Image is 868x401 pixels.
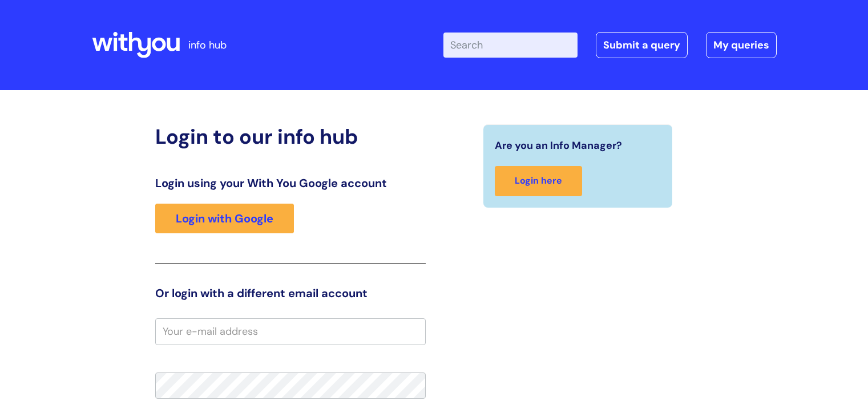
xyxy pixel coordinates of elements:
[495,166,582,196] a: Login here
[443,33,578,58] input: Search
[155,318,426,345] input: Your e-mail address
[155,176,426,190] h3: Login using your With You Google account
[155,204,294,233] a: Login with Google
[188,36,227,54] p: info hub
[155,286,426,300] h3: Or login with a different email account
[495,136,622,155] span: Are you an Info Manager?
[155,124,426,149] h2: Login to our info hub
[706,32,777,58] a: My queries
[596,32,688,58] a: Submit a query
